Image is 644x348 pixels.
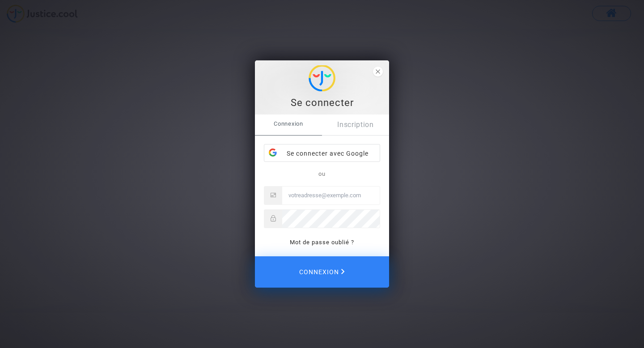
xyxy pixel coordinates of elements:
[373,67,383,76] span: close
[255,115,322,133] span: Connexion
[260,96,384,110] div: Se connecter
[322,115,389,135] a: Inscription
[290,239,354,246] a: Mot de passe oublié ?
[282,210,380,228] input: Password
[282,187,380,204] input: Email
[264,144,380,162] div: Se connecter avec Google
[318,170,326,177] span: ou
[255,256,389,288] button: Connexion
[299,263,345,281] span: Connexion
